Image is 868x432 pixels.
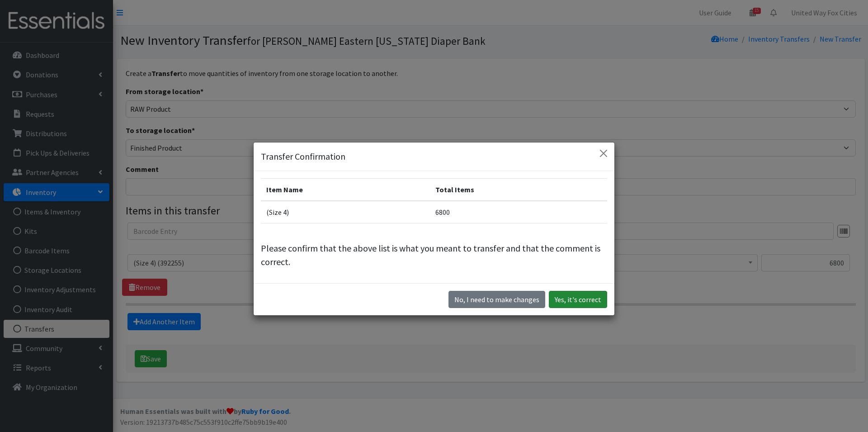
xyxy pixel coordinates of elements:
[549,291,607,308] button: Yes, it's correct
[261,178,430,201] th: Item Name
[430,201,607,223] td: 6800
[261,242,607,269] p: Please confirm that the above list is what you meant to transfer and that the comment is correct.
[261,150,345,163] h5: Transfer Confirmation
[448,291,545,308] button: No I need to make changes
[430,178,607,201] th: Total Items
[596,146,611,161] button: Close
[261,201,430,223] td: (Size 4)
